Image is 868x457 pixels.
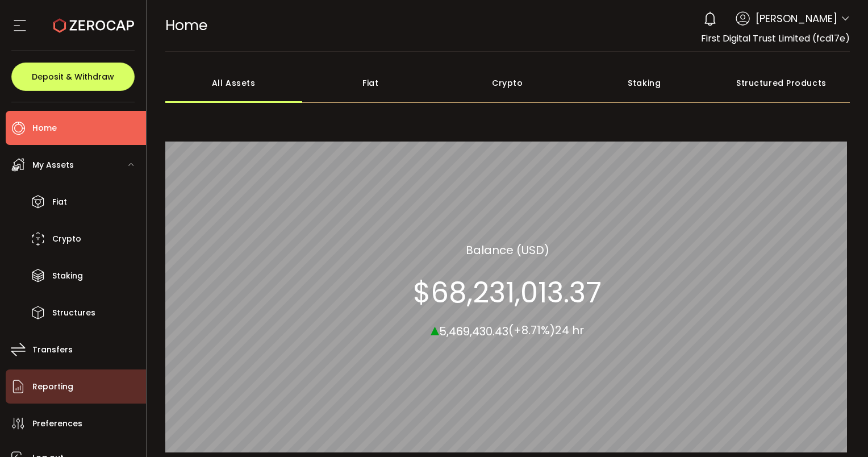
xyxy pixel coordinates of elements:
span: 5,469,430.43 [439,323,508,339]
button: Deposit & Withdraw [11,63,135,91]
span: Home [32,120,57,136]
span: First Digital Trust Limited (fcd17e) [701,32,850,45]
span: Reporting [32,379,73,395]
span: (+8.71%) [508,322,555,338]
span: Preferences [32,416,82,432]
span: [PERSON_NAME] [756,11,837,26]
span: My Assets [32,157,74,173]
span: ▴ [431,317,439,341]
div: Crypto [439,63,576,103]
section: Balance (USD) [466,241,549,258]
span: Home [165,15,207,35]
span: Structures [52,305,95,321]
span: 24 hr [555,322,584,338]
span: Staking [52,268,83,284]
span: Crypto [52,231,81,247]
section: $68,231,013.37 [413,275,602,309]
div: Structured Products [713,63,850,103]
span: Deposit & Withdraw [32,73,114,81]
div: Staking [576,63,713,103]
iframe: Chat Widget [811,402,868,457]
span: Transfers [32,342,73,358]
div: Fiat [302,63,439,103]
span: Fiat [52,194,67,210]
div: All Assets [165,63,302,103]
